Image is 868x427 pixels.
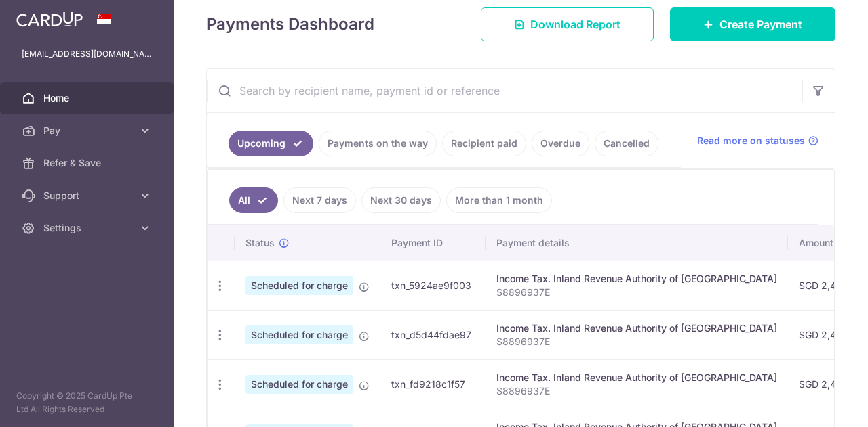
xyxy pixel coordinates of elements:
input: Search by recipient name, payment id or reference [207,69,802,112]
span: Support [43,189,133,202]
a: Download Report [481,7,654,41]
p: S8896937E [496,286,777,299]
span: Pay [43,124,133,137]
span: Refer & Save [43,156,133,170]
p: [EMAIL_ADDRESS][DOMAIN_NAME] [22,47,152,61]
span: Scheduled for charge [245,325,353,344]
a: Cancelled [595,131,658,156]
span: Help [120,9,148,22]
a: Payments on the way [319,131,437,156]
th: Payment ID [380,225,486,261]
td: txn_fd9218c1f57 [380,359,486,409]
p: S8896937E [496,384,777,398]
span: Amount [799,236,833,250]
a: Next 7 days [283,187,356,213]
span: Create Payment [719,16,802,32]
div: Income Tax. Inland Revenue Authority of [GEOGRAPHIC_DATA] [496,272,777,286]
span: Status [245,236,275,250]
a: Recipient paid [442,131,526,156]
th: Payment details [486,225,788,261]
span: Home [43,91,133,105]
a: More than 1 month [446,187,552,213]
h4: Payments Dashboard [206,12,374,37]
img: CardUp [16,11,83,27]
div: Income Tax. Inland Revenue Authority of [GEOGRAPHIC_DATA] [496,321,777,335]
div: Income Tax. Inland Revenue Authority of [GEOGRAPHIC_DATA] [496,371,777,384]
a: Overdue [532,131,589,156]
td: txn_d5d44fdae97 [380,310,486,359]
span: Download Report [530,16,620,32]
span: Scheduled for charge [245,276,353,295]
span: Scheduled for charge [245,375,353,394]
span: Read more on statuses [697,134,805,148]
a: Upcoming [229,131,313,156]
a: Next 30 days [361,187,441,213]
a: Create Payment [670,7,835,41]
span: Settings [43,221,133,235]
td: txn_5924ae9f003 [380,261,486,310]
a: Read more on statuses [697,134,818,148]
p: S8896937E [496,335,777,349]
a: All [229,187,278,213]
